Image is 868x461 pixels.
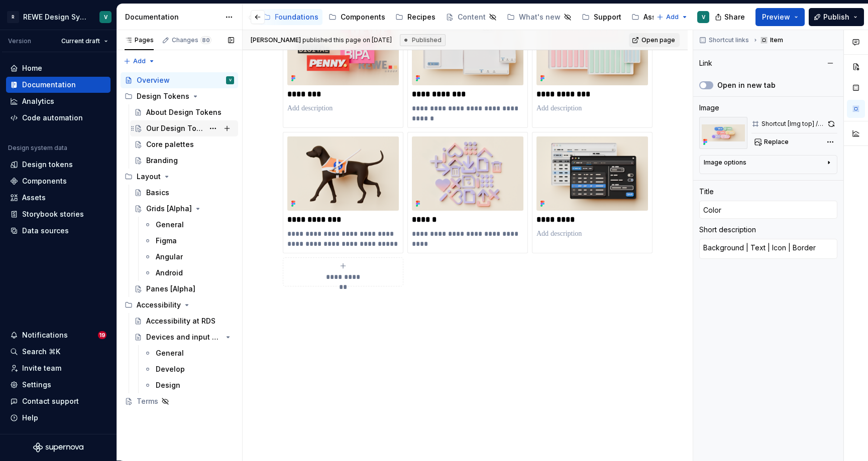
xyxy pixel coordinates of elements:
svg: Supernova Logo [33,442,83,452]
div: Layout [137,172,161,182]
a: Our Design Tokens [130,120,238,136]
div: REWE Design System [23,12,87,22]
a: Figma [140,233,238,249]
div: Help [22,413,38,423]
div: Changes [172,36,211,44]
button: Notifications19 [6,327,111,343]
span: Replace [764,138,789,146]
span: Add [666,13,679,21]
a: Basics [130,185,238,201]
a: Assets [6,190,111,206]
div: Core palettes [146,139,194,149]
a: Documentation [6,77,111,93]
button: Contact support [6,393,111,409]
div: Image options [704,159,746,167]
a: Storybook stories [6,206,111,222]
div: Design tokens [22,160,73,170]
div: Page tree [197,7,600,27]
div: Support [594,12,621,22]
div: Shortcut [Img top] / Color [762,120,823,128]
div: Branding [146,156,178,166]
button: Publish [809,8,864,26]
a: Open page [629,33,680,47]
span: [PERSON_NAME] [251,36,301,44]
div: Documentation [22,80,76,90]
div: Pages [125,36,154,44]
a: Assets [627,9,671,25]
div: Accessibility [121,297,238,313]
div: Published [400,34,446,46]
a: Content [442,9,501,25]
span: Current draft [61,37,100,45]
div: Settings [22,380,51,390]
a: General [140,217,238,233]
div: Design system data [8,144,67,152]
div: Short description [699,225,756,235]
div: Grids [Alpha] [146,204,192,214]
div: Documentation [125,12,220,22]
a: Develop [140,361,238,377]
div: Version [8,37,31,45]
div: General [156,220,184,230]
img: c8ac376c-1dc2-4b55-aaef-67fb1154deb8.png [287,136,399,211]
div: Figma [156,236,177,246]
a: Devices and input methods [130,329,238,345]
a: Code automation [6,110,111,126]
a: Core palettes [130,136,238,152]
div: Components [22,176,67,186]
button: Shortcut links [696,33,753,47]
div: Layout [121,169,238,185]
a: OverviewV [121,72,238,88]
div: Code automation [22,113,83,123]
div: V [229,75,232,85]
a: Home [6,60,111,76]
a: Design [140,377,238,393]
img: 4ed4619e-46e7-4f83-ad9a-64ba3cb9950e.png [536,136,648,211]
button: Image options [704,159,833,171]
div: Storybook stories [22,209,84,219]
a: Support [578,9,625,25]
div: Link [699,58,712,68]
button: Add [121,54,158,68]
span: Publish [823,12,849,22]
div: Accessibility at RDS [146,316,215,326]
div: Overview [137,75,170,85]
a: What's new [503,9,576,25]
div: Data sources [22,226,69,236]
a: Data sources [6,223,111,239]
a: Settings [6,377,111,393]
button: Replace [751,135,793,149]
a: Angular [140,249,238,265]
div: Android [156,268,183,278]
div: Basics [146,188,169,198]
img: e1caa4e5-5317-41c9-aaea-710f91a85f8b.png [699,117,747,149]
img: 1410b17a-8957-4812-961e-b7c43ca69434.png [412,136,523,211]
div: V [702,13,705,21]
div: Contact support [22,396,79,406]
a: Recipes [391,9,440,25]
button: Search ⌘K [6,344,111,360]
button: RREWE Design SystemV [2,6,115,28]
span: published this page on [DATE] [251,36,392,44]
div: Terms [137,396,158,406]
a: General [140,345,238,361]
div: What's new [519,12,561,22]
div: General [156,348,184,358]
div: About Design Tokens [146,107,222,117]
div: Accessibility [137,300,181,310]
span: Share [724,12,745,22]
a: Components [324,9,389,25]
div: Analytics [22,96,54,106]
div: Search ⌘K [22,347,60,357]
div: Angular [156,252,183,262]
a: Panes [Alpha] [130,281,238,297]
div: Design [156,380,180,390]
span: Add [133,57,146,65]
div: Home [22,63,42,73]
a: Foundations [259,9,322,25]
input: Add title [699,201,837,219]
a: Grids [Alpha] [130,201,238,217]
a: Invite team [6,360,111,376]
button: Share [710,8,751,26]
div: Recipes [407,12,436,22]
